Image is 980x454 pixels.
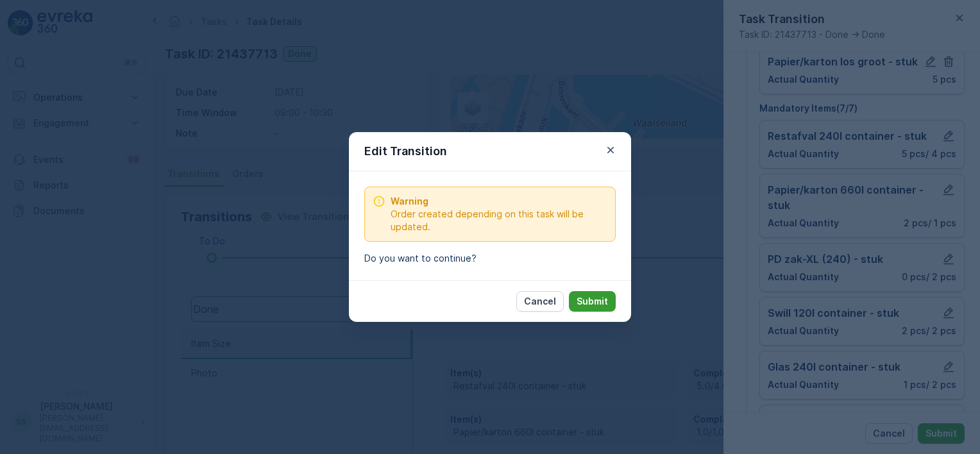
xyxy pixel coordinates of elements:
p: Cancel [524,295,556,308]
button: Submit [569,291,616,312]
p: Edit Transition [364,142,447,160]
p: Do you want to continue? [364,252,616,265]
button: Cancel [516,291,564,312]
span: Order created depending on this task will be updated. [391,208,607,233]
p: Submit [577,295,608,308]
span: Warning [391,195,607,208]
